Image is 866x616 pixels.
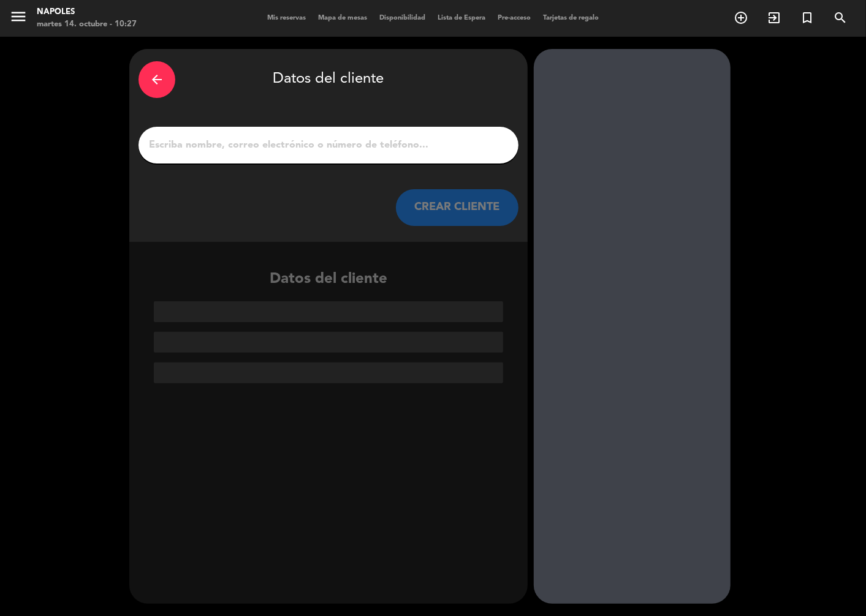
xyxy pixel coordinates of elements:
[148,137,509,154] input: Escriba nombre, correo electrónico o número de teléfono...
[150,72,164,87] i: arrow_back
[139,58,518,101] div: Datos del cliente
[312,15,373,21] span: Mapa de mesas
[734,10,748,25] i: add_circle_outline
[800,10,815,25] i: turned_in_not
[129,268,528,383] div: Datos del cliente
[9,7,28,30] button: menu
[396,189,518,226] button: CREAR CLIENTE
[537,15,605,21] span: Tarjetas de regalo
[9,7,28,26] i: menu
[492,15,537,21] span: Pre-acceso
[261,15,312,21] span: Mis reservas
[373,15,431,21] span: Disponibilidad
[431,15,492,21] span: Lista de Espera
[767,10,781,25] i: exit_to_app
[37,6,137,18] div: Napoles
[833,10,848,25] i: search
[37,18,137,31] div: martes 14. octubre - 10:27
